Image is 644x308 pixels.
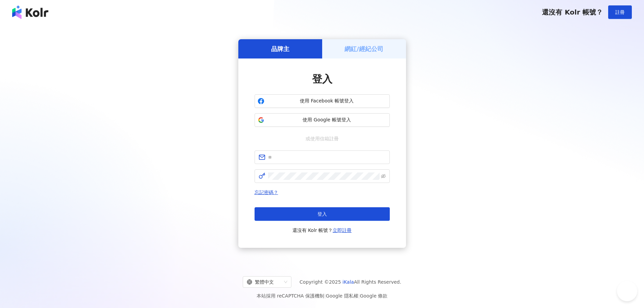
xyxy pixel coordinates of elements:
[257,292,387,300] span: 本站採用 reCAPTCHA 保護機制
[267,98,387,104] span: 使用 Facebook 帳號登入
[615,9,625,15] span: 註冊
[255,190,278,195] a: 忘記密碼？
[267,117,387,123] span: 使用 Google 帳號登入
[300,278,401,286] span: Copyright © 2025 All Rights Reserved.
[542,8,603,16] span: 還沒有 Kolr 帳號？
[326,293,358,299] a: Google 隱私權
[271,45,289,53] h5: 品牌主
[617,281,637,301] iframe: Help Scout Beacon - Open
[324,293,326,299] span: |
[301,135,343,142] span: 或使用信箱註冊
[292,226,352,234] span: 還沒有 Kolr 帳號？
[333,228,352,233] a: 立即註冊
[317,211,327,217] span: 登入
[344,45,383,53] h5: 網紅/經紀公司
[312,73,332,85] span: 登入
[381,174,386,179] span: eye-invisible
[342,279,354,285] a: iKala
[255,113,390,127] button: 使用 Google 帳號登入
[358,293,360,299] span: |
[255,207,390,221] button: 登入
[247,277,281,287] div: 繁體中文
[12,5,48,19] img: logo
[608,5,632,19] button: 註冊
[360,293,387,299] a: Google 條款
[255,94,390,108] button: 使用 Facebook 帳號登入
